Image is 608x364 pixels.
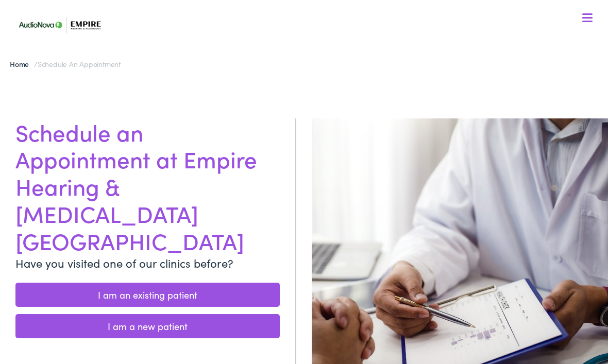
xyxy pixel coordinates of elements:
[15,254,280,271] p: Have you visited one of our clinics before?
[38,59,121,69] span: Schedule an Appointment
[15,283,280,307] a: I am an existing patient
[10,59,121,69] span: /
[15,314,280,338] a: I am a new patient
[20,41,596,73] a: What We Offer
[10,59,34,69] a: Home
[15,118,280,254] h1: Schedule an Appointment at Empire Hearing & [MEDICAL_DATA] [GEOGRAPHIC_DATA]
